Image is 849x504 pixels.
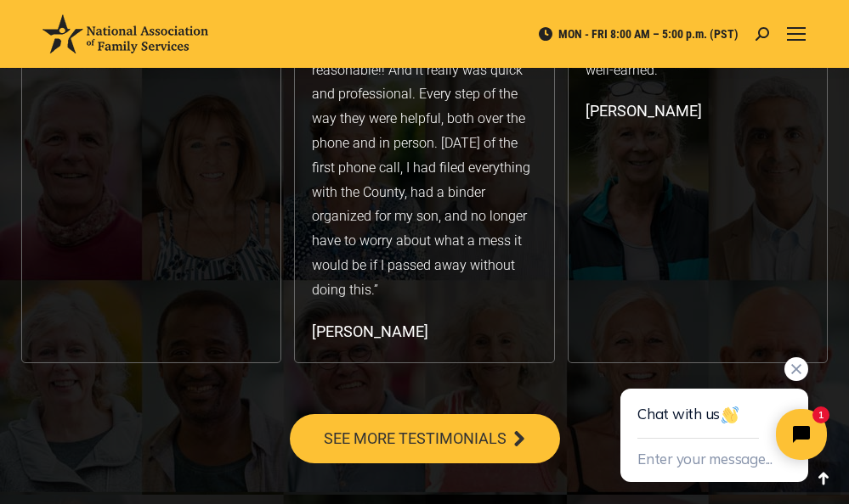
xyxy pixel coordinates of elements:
[537,26,739,42] span: MON - FRI 8:00 AM – 5:00 p.m. (PST)
[42,14,208,53] img: National Association of Family Services
[586,99,702,122] div: [PERSON_NAME]
[312,320,428,343] div: [PERSON_NAME]
[324,431,507,446] span: SEE MORE TESTIMONIALS
[786,24,807,44] a: Mobile menu icon
[582,333,849,504] iframe: Tidio Chat
[290,414,560,463] a: SEE MORE TESTIMONIALS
